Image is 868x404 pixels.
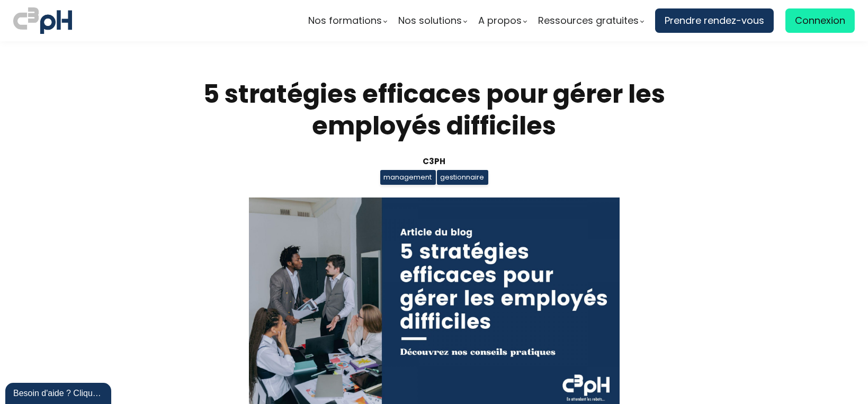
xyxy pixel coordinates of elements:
[437,170,488,185] span: gestionnaire
[13,5,72,36] img: logo C3PH
[398,13,462,29] span: Nos solutions
[5,381,113,404] iframe: chat widget
[538,13,639,29] span: Ressources gratuites
[665,13,764,29] span: Prendre rendez-vous
[785,8,855,33] a: Connexion
[188,78,681,142] h1: 5 stratégies efficaces pour gérer les employés difficiles
[188,155,681,167] div: C3pH
[795,13,845,29] span: Connexion
[380,170,436,185] span: management
[308,13,382,29] span: Nos formations
[478,13,522,29] span: A propos
[655,8,774,33] a: Prendre rendez-vous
